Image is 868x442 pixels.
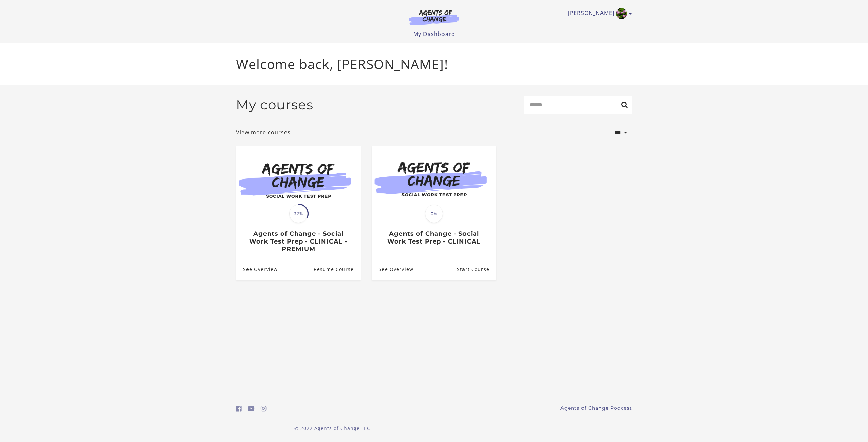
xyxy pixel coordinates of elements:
a: Agents of Change - Social Work Test Prep - CLINICAL - PREMIUM: See Overview [236,258,278,280]
a: My Dashboard [413,30,455,38]
i: https://www.instagram.com/agentsofchangeprep/ (Open in a new window) [261,405,267,412]
p: © 2022 Agents of Change LLC [236,425,429,432]
h3: Agents of Change - Social Work Test Prep - CLINICAL [379,230,489,245]
span: 32% [289,205,308,223]
i: https://www.facebook.com/groups/aswbtestprep (Open in a new window) [236,405,242,412]
i: https://www.youtube.com/c/AgentsofChangeTestPrepbyMeaganMitchell (Open in a new window) [248,405,255,412]
a: https://www.instagram.com/agentsofchangeprep/ (Open in a new window) [261,404,267,414]
img: Agents of Change Logo [401,9,467,25]
a: Toggle menu [568,8,629,19]
h3: Agents of Change - Social Work Test Prep - CLINICAL - PREMIUM [243,230,353,253]
a: Agents of Change - Social Work Test Prep - CLINICAL: Resume Course [457,258,496,280]
a: View more courses [236,128,291,136]
span: 0% [425,205,443,223]
a: Agents of Change Podcast [560,405,632,412]
p: Welcome back, [PERSON_NAME]! [236,54,632,74]
a: Agents of Change - Social Work Test Prep - CLINICAL - PREMIUM: Resume Course [314,258,361,280]
h2: My courses [236,97,313,113]
a: Agents of Change - Social Work Test Prep - CLINICAL: See Overview [372,258,413,280]
a: https://www.facebook.com/groups/aswbtestprep (Open in a new window) [236,404,242,414]
a: https://www.youtube.com/c/AgentsofChangeTestPrepbyMeaganMitchell (Open in a new window) [248,404,255,414]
